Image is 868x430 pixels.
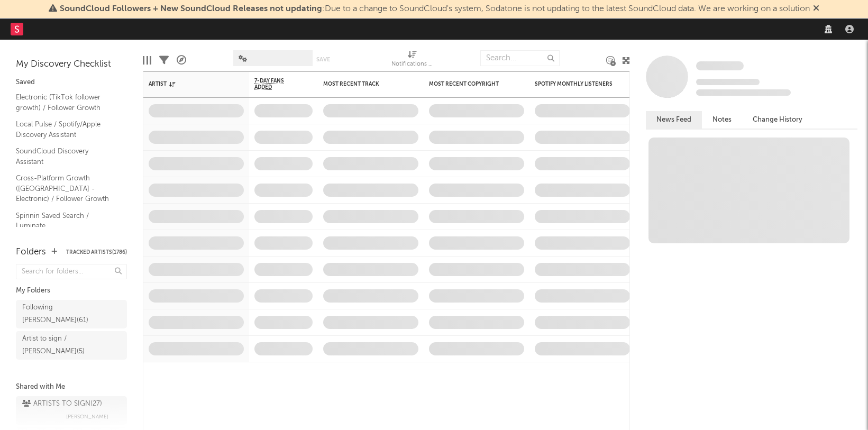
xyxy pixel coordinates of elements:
div: Artist to sign / [PERSON_NAME] ( 5 ) [22,333,97,358]
div: Edit Columns [143,45,151,76]
span: Tracking Since: [DATE] [696,79,760,85]
div: Following [PERSON_NAME] ( 61 ) [22,301,97,327]
button: Change History [742,111,813,129]
div: Most Recent Track [323,81,403,87]
button: News Feed [646,111,702,129]
a: Electronic (TikTok follower growth) / Follower Growth [16,92,116,113]
div: Artist [149,81,228,87]
button: Tracked Artists(1786) [66,250,127,255]
a: Local Pulse / Spotify/Apple Discovery Assistant [16,118,116,140]
a: Following [PERSON_NAME](61) [16,300,127,328]
div: Folders [16,246,46,259]
div: Notifications (Artist) [391,45,434,76]
button: Save [316,57,330,62]
div: A&R Pipeline [177,45,186,76]
input: Search... [480,50,560,66]
span: Some Artist [696,61,744,70]
div: Shared with Me [16,381,127,394]
span: Dismiss [813,5,819,13]
a: ARTISTS TO SIGN(27)[PERSON_NAME] [16,396,127,425]
div: Notifications (Artist) [391,58,434,71]
div: My Discovery Checklist [16,58,127,71]
span: 0 fans last week [696,89,791,96]
span: : Due to a change to SoundCloud's system, Sodatone is not updating to the latest SoundCloud data.... [60,5,810,13]
span: 7-Day Fans Added [254,78,297,90]
div: My Folders [16,285,127,297]
input: Search for folders... [16,264,127,279]
a: Some Artist [696,61,744,71]
a: Artist to sign / [PERSON_NAME](5) [16,331,127,360]
span: [PERSON_NAME] [66,410,108,423]
a: Spinnin Saved Search / Luminate [16,210,116,232]
button: Notes [702,111,742,129]
a: SoundCloud Discovery Assistant [16,145,116,167]
div: Spotify Monthly Listeners [535,81,614,87]
div: Most Recent Copyright [429,81,508,87]
span: SoundCloud Followers + New SoundCloud Releases not updating [60,5,322,13]
a: Cross-Platform Growth ([GEOGRAPHIC_DATA] - Electronic) / Follower Growth [16,172,116,205]
div: Saved [16,76,127,89]
div: ARTISTS TO SIGN ( 27 ) [22,398,102,410]
div: Filters [159,45,169,76]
